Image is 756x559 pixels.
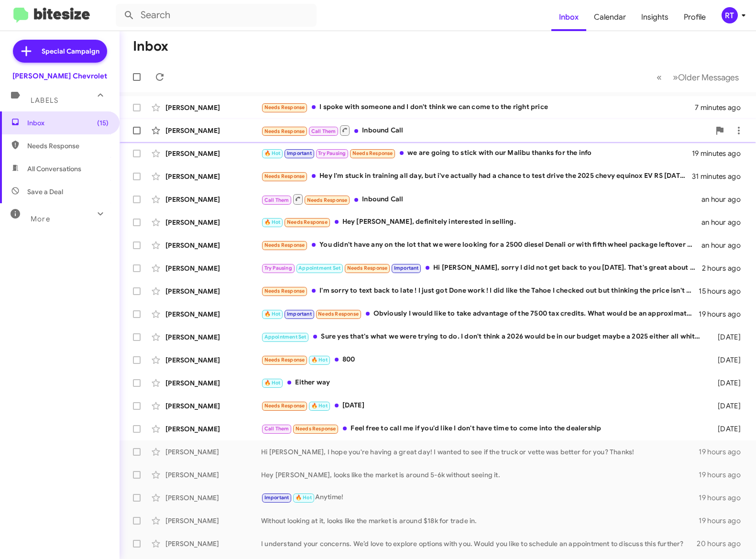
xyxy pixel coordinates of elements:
[695,103,748,112] div: 7 minutes ago
[165,241,261,250] div: [PERSON_NAME]
[697,539,748,548] div: 20 hours ago
[705,378,748,388] div: [DATE]
[264,197,289,203] span: Call Them
[264,288,305,294] span: Needs Response
[261,492,699,503] div: Anytime!
[713,7,745,23] button: RT
[699,309,748,319] div: 19 hours ago
[296,494,312,501] span: 🔥 Hot
[165,172,261,181] div: [PERSON_NAME]
[657,71,662,83] span: «
[165,516,261,526] div: [PERSON_NAME]
[165,286,261,296] div: [PERSON_NAME]
[705,424,748,434] div: [DATE]
[261,447,699,457] div: Hi [PERSON_NAME], I hope you're having a great day! I wanted to see if the truck or vette was bet...
[165,470,261,480] div: [PERSON_NAME]
[699,493,748,503] div: 19 hours ago
[296,426,336,432] span: Needs Response
[27,164,81,174] span: All Conversations
[261,102,695,113] div: I spoke with someone and I don't think we can come to the right price
[261,423,705,434] div: Feel free to call me if you'd like I don't have time to come into the dealership
[31,215,50,223] span: More
[261,539,697,548] div: I understand your concerns. We’d love to explore options with you. Would you like to schedule an ...
[701,241,748,250] div: an hour ago
[701,195,748,204] div: an hour ago
[701,218,748,227] div: an hour ago
[165,493,261,503] div: [PERSON_NAME]
[264,380,281,386] span: 🔥 Hot
[261,193,701,205] div: Inbound Call
[261,400,705,411] div: [DATE]
[264,219,281,225] span: 🔥 Hot
[352,150,393,156] span: Needs Response
[307,197,348,203] span: Needs Response
[264,494,289,501] span: Important
[702,263,748,273] div: 2 hours ago
[165,332,261,342] div: [PERSON_NAME]
[97,118,109,128] span: (15)
[31,96,58,105] span: Labels
[692,149,748,158] div: 19 minutes ago
[705,401,748,411] div: [DATE]
[287,150,312,156] span: Important
[261,516,699,526] div: Without looking at it, looks like the market is around $18k for trade in.
[264,128,305,134] span: Needs Response
[12,71,107,81] div: [PERSON_NAME] Chevrolet
[264,173,305,179] span: Needs Response
[264,311,281,317] span: 🔥 Hot
[261,124,710,136] div: Inbound Call
[165,218,261,227] div: [PERSON_NAME]
[676,3,713,31] span: Profile
[287,219,328,225] span: Needs Response
[264,104,305,110] span: Needs Response
[264,357,305,363] span: Needs Response
[705,332,748,342] div: [DATE]
[667,67,745,87] button: Next
[261,240,701,251] div: You didn't have any on the lot that we were looking for a 2500 diesel Denali or with fifth wheel ...
[27,187,63,197] span: Save a Deal
[264,403,305,409] span: Needs Response
[261,171,692,182] div: Hey I'm stuck in training all day, but i've actually had a chance to test drive the 2025 chevy eq...
[27,141,109,151] span: Needs Response
[261,470,699,480] div: Hey [PERSON_NAME], looks like the market is around 5-6k without seeing it.
[165,378,261,388] div: [PERSON_NAME]
[651,67,745,87] nav: Page navigation example
[165,195,261,204] div: [PERSON_NAME]
[261,308,699,319] div: Obviously I would like to take advantage of the 7500 tax credits. What would be an approximate pr...
[699,286,748,296] div: 15 hours ago
[165,263,261,273] div: [PERSON_NAME]
[673,71,678,83] span: »
[133,39,168,54] h1: Inbox
[165,447,261,457] div: [PERSON_NAME]
[678,72,739,83] span: Older Messages
[165,149,261,158] div: [PERSON_NAME]
[264,242,305,248] span: Needs Response
[264,426,289,432] span: Call Them
[586,3,634,31] a: Calendar
[311,128,336,134] span: Call Them
[165,355,261,365] div: [PERSON_NAME]
[264,334,307,340] span: Appointment Set
[298,265,340,271] span: Appointment Set
[264,265,292,271] span: Try Pausing
[722,7,738,23] div: RT
[318,150,346,156] span: Try Pausing
[261,377,705,388] div: Either way
[165,401,261,411] div: [PERSON_NAME]
[699,470,748,480] div: 19 hours ago
[165,539,261,548] div: [PERSON_NAME]
[261,285,699,296] div: I'm sorry to text back to late ! I just got Done work ! I did like the Tahoe I checked out but th...
[264,150,281,156] span: 🔥 Hot
[347,265,388,271] span: Needs Response
[27,118,109,128] span: Inbox
[261,217,701,228] div: Hey [PERSON_NAME], definitely interested in selling.
[261,148,692,159] div: we are going to stick with our Malibu thanks for the info
[261,263,702,274] div: Hi [PERSON_NAME], sorry I did not get back to you [DATE]. That's great about the rates. I have a ...
[165,424,261,434] div: [PERSON_NAME]
[165,103,261,112] div: [PERSON_NAME]
[692,172,748,181] div: 31 minutes ago
[394,265,419,271] span: Important
[699,516,748,526] div: 19 hours ago
[261,354,705,365] div: 800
